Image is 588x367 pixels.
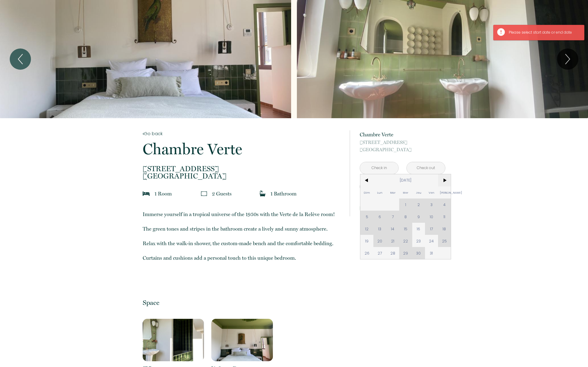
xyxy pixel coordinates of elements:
[143,299,342,307] p: Space
[360,162,398,174] input: Check in
[10,48,31,70] button: Previous
[412,186,425,199] span: Jeu
[143,254,342,262] p: Curtains and cushions add a personal touch to this unique bedroom.
[360,235,373,247] span: 19
[438,186,451,199] span: [PERSON_NAME]
[212,189,232,198] p: 2 Guest
[143,319,204,361] img: 17122205018204.jpg
[143,239,342,248] p: Relax with the walk-in shower, the custom-made bench and the comfortable bedding.
[143,210,342,277] p: ​
[360,174,373,186] span: <
[143,210,342,219] p: Immerse yourself in a tropical universe of the 1950s with the Verte de la Relève room!
[425,247,438,259] span: 31
[143,142,342,157] p: Chambre Verte
[270,189,297,198] p: 1 Bathroom
[201,191,207,197] img: guests
[386,247,399,259] span: 28
[373,174,438,186] span: [DATE]
[155,189,172,198] p: 1 Room
[509,30,578,35] div: Please select start date or end date
[360,247,373,259] span: 26
[407,162,445,174] input: Check out
[438,174,451,186] span: >
[360,139,445,153] p: [GEOGRAPHIC_DATA]
[373,247,386,259] span: 27
[373,186,386,199] span: Lun
[360,186,373,199] span: Dim
[360,139,445,146] span: [STREET_ADDRESS]
[360,200,445,216] button: Book
[143,165,342,180] p: [GEOGRAPHIC_DATA]
[143,225,342,233] p: The green tones and stripes in the bathroom create a lively and sunny atmosphere.
[386,186,399,199] span: Mar
[143,130,342,137] a: Go back
[557,48,578,70] button: Next
[399,186,412,199] span: Mer
[412,235,425,247] span: 23
[425,235,438,247] span: 24
[412,223,425,235] span: 16
[425,186,438,199] span: Ven
[211,319,273,361] img: 17122205288411.jpg
[229,191,232,197] span: s
[360,130,445,139] p: Chambre Verte
[143,165,342,172] span: [STREET_ADDRESS]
